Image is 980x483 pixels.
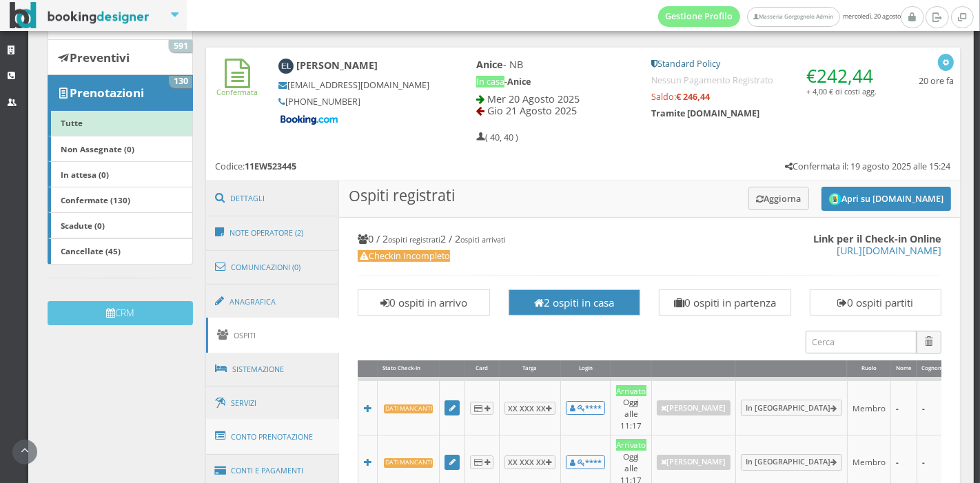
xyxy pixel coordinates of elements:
[61,194,130,205] b: Confermate (130)
[500,360,560,378] div: Targa
[658,6,901,27] span: mercoledì, 20 agosto
[611,379,651,435] td: Oggi alle 11:17
[339,181,960,218] h3: Ospiti registrati
[61,220,105,231] b: Scadute (0)
[476,132,518,143] h5: ( 40, 40 )
[891,360,917,378] div: Nome
[829,193,841,205] img: circle_logo_thumb.png
[741,400,842,416] a: In [GEOGRAPHIC_DATA]
[561,360,610,378] div: Login
[487,104,577,117] span: Gio 21 Agosto 2025
[278,59,294,74] img: Elisa Laterza
[476,76,633,87] h5: -
[378,360,439,378] div: Stato Check-In
[813,232,941,245] b: Link per il Check-in Online
[487,92,580,105] span: Mer 20 Agosto 2025
[504,455,555,469] button: XX XXX XX
[384,458,433,467] b: Dati mancanti
[206,351,340,387] a: Sistemazione
[61,245,121,256] b: Cancellate (45)
[891,379,917,435] td: -
[48,187,193,213] a: Confermate (130)
[206,386,340,421] a: Servizi
[48,301,193,325] button: CRM
[206,215,340,251] a: Note Operatore (2)
[169,76,192,88] span: 130
[384,404,433,413] b: Dati mancanti
[741,454,842,471] a: In [GEOGRAPHIC_DATA]
[917,379,952,435] td: -
[657,455,731,470] a: [PERSON_NAME]
[70,85,144,101] b: Prenotazioni
[515,296,633,309] h3: 2 ospiti in casa
[245,161,296,172] b: 11EW523445
[278,96,430,107] h5: [PHONE_NUMBER]
[817,296,935,309] h3: 0 ospiti partiti
[747,7,839,27] a: Masseria Gorgognolo Admin
[169,40,192,52] span: 591
[48,238,193,265] a: Cancellate (45)
[206,181,340,216] a: Dettagli
[48,39,193,75] a: Preventivi 591
[848,360,890,378] div: Ruolo
[504,402,555,415] button: XX XXX XX
[296,59,378,72] b: [PERSON_NAME]
[476,76,504,88] span: In casa
[48,75,193,111] a: Prenotazioni 130
[358,250,450,262] span: Checkin Incompleto
[806,63,873,88] span: €
[919,76,954,86] h5: 20 ore fa
[10,2,150,29] img: BookingDesigner.com
[465,360,498,378] div: Card
[666,296,784,309] h3: 0 ospiti in partenza
[917,360,952,378] div: Cognome
[616,439,646,451] div: Arrivato
[817,63,873,88] span: 242,44
[61,143,134,154] b: Non Assegnate (0)
[61,117,83,128] b: Tutte
[651,59,879,69] h5: Standard Policy
[651,107,759,119] b: Tramite [DOMAIN_NAME]
[476,58,503,71] b: Anice
[785,161,951,172] h5: Confermata il: 19 agosto 2025 alle 15:24
[217,76,258,97] a: Confermata
[358,233,941,245] h4: 0 / 2 2 / 2
[460,234,506,245] small: ospiti arrivati
[206,249,340,285] a: Comunicazioni (0)
[215,161,296,172] h5: Codice:
[847,379,890,435] td: Membro
[70,50,130,65] b: Preventivi
[206,284,340,320] a: Anagrafica
[48,110,193,136] a: Tutte
[206,318,340,353] a: Ospiti
[806,86,877,96] small: + 4,00 € di costi agg.
[651,75,879,85] h5: Nessun Pagamento Registrato
[278,114,340,126] img: Booking-com-logo.png
[278,80,430,90] h5: [EMAIL_ADDRESS][DOMAIN_NAME]
[837,244,941,257] a: [URL][DOMAIN_NAME]
[676,91,710,103] strong: € 246,44
[365,296,482,309] h3: 0 ospiti in arrivo
[748,187,810,209] button: Aggiorna
[651,92,879,102] h5: Saldo:
[48,161,193,187] a: In attesa (0)
[658,6,741,27] a: Gestione Profilo
[507,76,531,88] b: Anice
[657,400,731,415] a: [PERSON_NAME]
[388,234,440,245] small: ospiti registrati
[48,136,193,162] a: Non Assegnate (0)
[61,169,109,180] b: In attesa (0)
[206,419,340,455] a: Conto Prenotazione
[476,59,633,70] h4: - NB
[821,187,951,211] button: Apri su [DOMAIN_NAME]
[616,385,646,397] div: Arrivato
[806,331,917,353] input: Cerca
[48,212,193,238] a: Scadute (0)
